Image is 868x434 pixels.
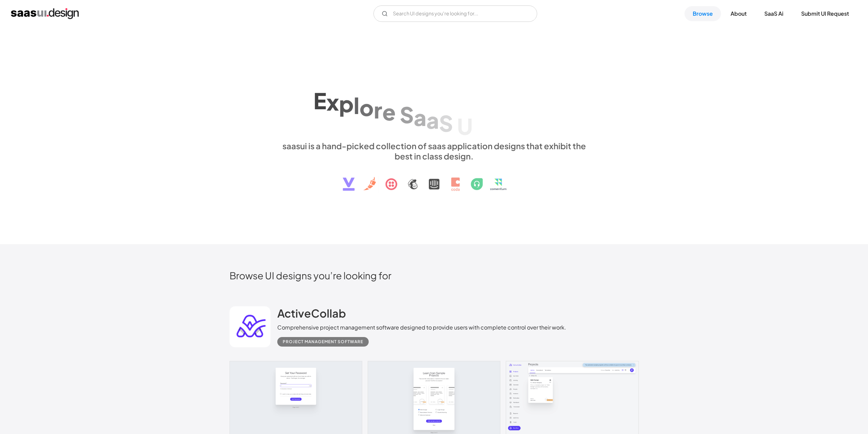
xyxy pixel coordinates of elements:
h1: Explore SaaS UI design patterns & interactions. [277,82,591,134]
div: S [439,110,453,136]
form: Email Form [373,5,537,22]
a: ActiveCollab [277,306,346,323]
div: saasui is a hand-picked collection of saas application designs that exhibit the best in class des... [277,141,591,161]
input: Search UI designs you're looking for... [373,5,537,22]
a: SaaS Ai [756,6,792,21]
div: Project Management Software [283,338,363,346]
div: U [457,113,473,139]
img: text, icon, saas logo [331,161,538,197]
div: E [313,87,326,113]
div: l [354,92,359,118]
div: e [382,99,396,125]
a: Browse [685,6,721,21]
div: r [374,96,382,123]
div: x [326,89,339,115]
div: a [426,107,439,133]
div: S [400,101,414,127]
div: Comprehensive project management software designed to provide users with complete control over th... [277,323,566,332]
div: o [359,94,374,121]
a: home [11,8,79,19]
a: About [722,6,755,21]
div: p [339,90,354,117]
div: a [414,104,426,130]
h2: ActiveCollab [277,306,346,320]
a: Submit UI Request [793,6,857,21]
h2: Browse UI designs you’re looking for [230,269,639,281]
